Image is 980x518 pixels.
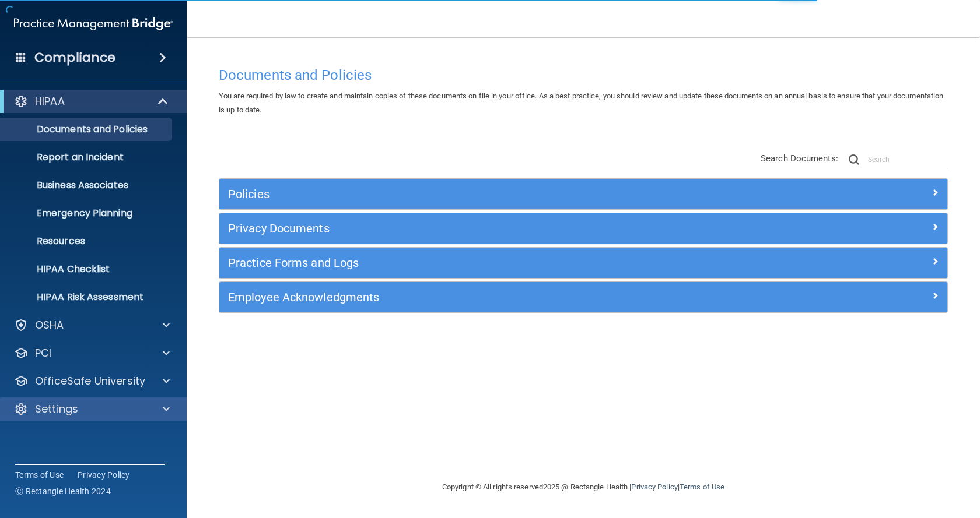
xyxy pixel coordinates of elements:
p: Settings [35,402,78,416]
p: OSHA [35,318,64,332]
h4: Compliance [34,50,116,66]
h5: Employee Acknowledgments [228,291,757,304]
span: Ⓒ Rectangle Health 2024 [15,485,111,497]
p: HIPAA Checklist [8,263,167,275]
a: Policies [228,185,939,203]
input: Search [868,151,948,168]
a: Terms of Use [680,482,724,491]
img: ic-search.3b580494.png [849,154,859,165]
span: You are required by law to create and maintain copies of these documents on file in your office. ... [219,91,943,114]
p: OfficeSafe University [35,374,145,388]
a: Practice Forms and Logs [228,253,939,272]
h5: Privacy Documents [228,222,757,235]
a: Privacy Policy [631,482,677,491]
a: Settings [14,402,170,416]
p: Report an Incident [8,151,167,163]
a: OfficeSafe University [14,374,170,388]
p: Emergency Planning [8,207,167,219]
p: Resources [8,235,167,247]
p: Business Associates [8,179,167,191]
p: PCI [35,346,51,360]
span: Search Documents: [761,153,838,164]
a: Employee Acknowledgments [228,288,939,306]
a: OSHA [14,318,170,332]
p: HIPAA [35,94,65,108]
h5: Practice Forms and Logs [228,256,757,269]
h5: Policies [228,188,757,200]
div: Copyright © All rights reserved 2025 @ Rectangle Health | | [370,468,796,506]
p: Documents and Policies [8,124,167,135]
a: PCI [14,346,170,360]
a: Privacy Documents [228,219,939,238]
a: Terms of Use [15,469,64,481]
a: HIPAA [14,94,169,108]
p: HIPAA Risk Assessment [8,291,167,303]
h4: Documents and Policies [219,68,948,83]
img: PMB logo [14,12,173,36]
a: Privacy Policy [78,469,130,481]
